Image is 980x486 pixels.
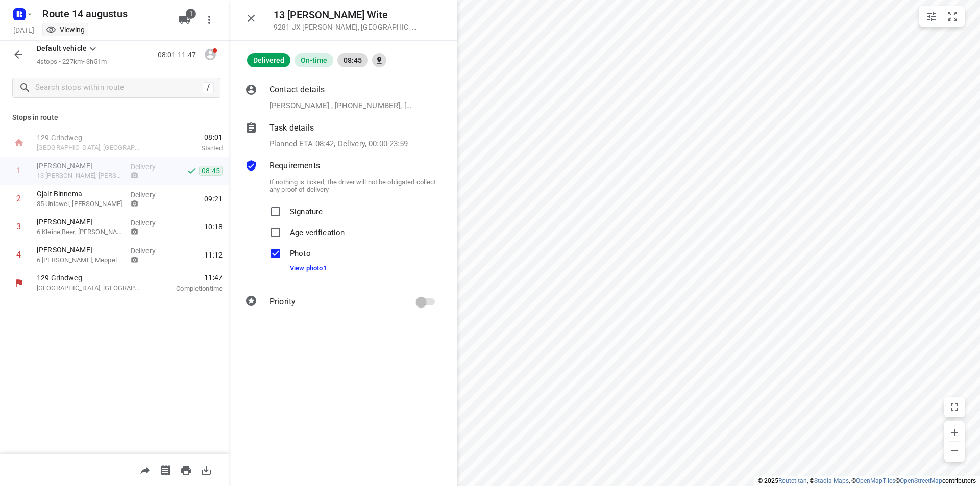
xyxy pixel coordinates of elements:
a: OpenMapTiles [856,477,895,484]
span: 11:12 [204,250,223,260]
p: Gjalt Binnema [37,189,122,199]
li: © 2025 , © , © © contributors [758,477,976,484]
p: Delivery [131,190,168,200]
div: 3 [16,222,21,232]
p: Stops in route [12,112,216,123]
p: 4 stops • 227km • 3h51m [37,57,107,67]
span: Print route [176,465,196,474]
p: Started [155,143,223,154]
p: 9281 JX [PERSON_NAME] , [GEOGRAPHIC_DATA] [274,23,416,31]
div: 4 [16,250,21,260]
p: Task details [269,122,314,134]
p: Requirements [269,160,320,172]
p: [GEOGRAPHIC_DATA], [GEOGRAPHIC_DATA] [37,283,143,293]
p: 129 Grindweg [37,133,143,143]
span: Download route [196,465,216,474]
p: [PERSON_NAME] [37,245,122,255]
p: Planned ETA 08:42, Delivery, 00:00-23:59 [269,138,408,150]
p: Contact details [269,84,325,96]
span: 08:45 [199,166,223,176]
p: Signature [290,201,323,216]
input: Search stops within route [35,80,203,96]
button: More [199,10,219,30]
p: Completion time [155,284,223,294]
span: 11:47 [155,272,223,283]
a: Stadia Maps [814,477,849,484]
p: Default vehicle [37,43,87,54]
span: Print shipping labels [155,465,176,474]
p: If nothing is ticked, the driver will not be obligated collect any proof of delivery [269,178,437,193]
p: 35 Uniawei, [PERSON_NAME] [37,199,122,209]
p: 6 [PERSON_NAME], Meppel [37,255,122,265]
span: On-time [295,56,333,64]
p: Photo [290,243,327,258]
div: Show driver's finish location [372,53,386,67]
span: Route unassigned [200,49,220,59]
p: Delivery [131,162,168,172]
div: Contact details[PERSON_NAME] , [PHONE_NUMBER], [EMAIL_ADDRESS][DOMAIN_NAME] [245,84,437,112]
div: / [203,82,214,93]
svg: Done [187,166,197,176]
a: View photo1 [290,264,327,272]
a: OpenStreetMap [900,477,942,484]
p: Delivery [131,218,168,228]
p: [GEOGRAPHIC_DATA], [GEOGRAPHIC_DATA] [37,143,143,153]
span: 09:21 [204,194,223,204]
button: 1 [175,10,195,30]
span: 08:01 [155,132,223,142]
p: [PERSON_NAME] [37,217,122,227]
p: 13 [PERSON_NAME], [PERSON_NAME] [37,171,122,181]
div: 1 [16,166,21,175]
p: Age verification [290,222,345,237]
h5: 13 [PERSON_NAME] Wite [274,9,416,21]
div: small contained button group [919,6,965,27]
span: 1 [186,9,196,19]
span: Share route [135,465,155,474]
p: 08:01-11:47 [158,49,200,60]
p: [PERSON_NAME] , [PHONE_NUMBER], [EMAIL_ADDRESS][DOMAIN_NAME] [269,100,415,112]
p: Delivery [131,246,168,256]
p: 6 Kleine Beer, [PERSON_NAME] [37,227,122,237]
div: Requirements [245,160,437,174]
div: You are currently in view mode. To make any changes, go to edit project. [46,24,85,35]
span: Delivered [247,56,290,64]
p: [PERSON_NAME] [37,161,122,171]
span: 10:18 [204,222,223,232]
p: 129 Grindweg [37,273,143,283]
button: Close [241,8,261,29]
span: 08:45 [337,56,368,64]
button: Fit zoom [942,6,963,27]
p: Priority [269,296,296,308]
div: Task detailsPlanned ETA 08:42, Delivery, 00:00-23:59 [245,122,437,150]
a: Routetitan [778,477,807,484]
button: Map settings [921,6,942,27]
div: 2 [16,194,21,203]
